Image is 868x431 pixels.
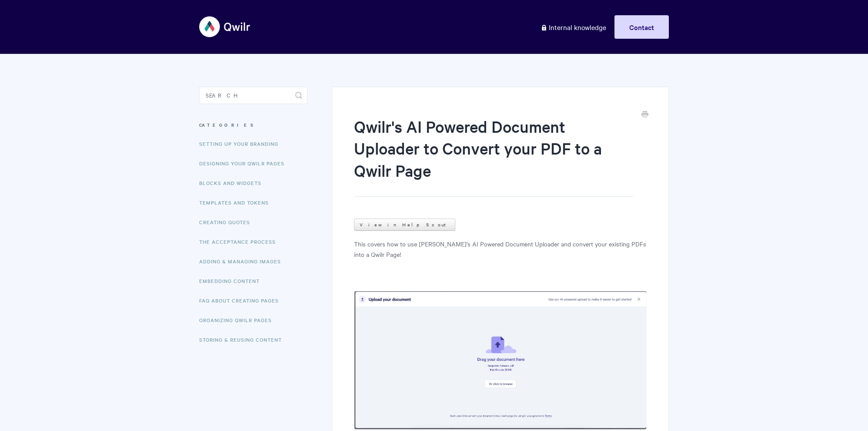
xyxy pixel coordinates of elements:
[354,219,455,231] a: View in Help Scout
[199,213,257,231] a: Creating Quotes
[199,272,266,290] a: Embedding Content
[199,10,251,43] img: Qwilr Help Center
[199,292,285,309] a: FAQ About Creating Pages
[199,194,275,211] a: Templates and Tokens
[199,174,268,192] a: Blocks and Widgets
[199,233,282,250] a: The Acceptance Process
[354,115,634,197] h1: Qwilr's AI Powered Document Uploader to Convert your PDF to a Qwilr Page
[354,239,647,259] p: This covers how to use [PERSON_NAME]'s AI Powered Document Uploader and convert your existing PDF...
[199,253,287,270] a: Adding & Managing Images
[199,135,285,152] a: Setting up your Branding
[199,331,288,348] a: Storing & Reusing Content
[199,311,278,329] a: Organizing Qwilr Pages
[199,87,307,104] input: Search
[199,155,291,172] a: Designing Your Qwilr Pages
[354,291,647,430] img: file-QE8sP3IfdF.png
[641,110,648,120] a: Print this Article
[534,15,613,39] a: Internal knowledge
[614,15,669,39] a: Contact
[199,117,307,133] h3: Categories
